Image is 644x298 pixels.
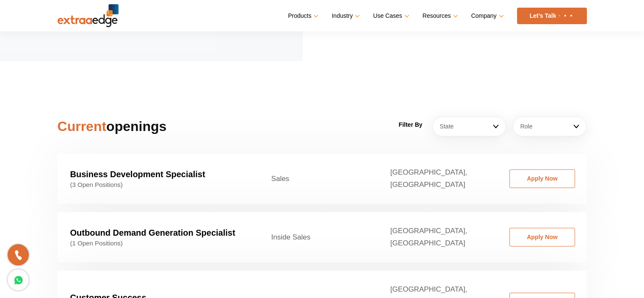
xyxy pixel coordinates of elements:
[58,119,107,134] span: Current
[70,170,205,179] strong: Business Development Specialist
[471,10,502,22] a: Company
[423,10,456,22] a: Resources
[509,228,575,246] a: Apply Now
[259,153,378,203] td: Sales
[378,212,497,262] td: [GEOGRAPHIC_DATA], [GEOGRAPHIC_DATA]
[70,181,246,189] span: (3 Open Positions)
[509,169,575,188] a: Apply Now
[513,117,586,136] a: Role
[373,10,407,22] a: Use Cases
[517,8,587,24] a: Let’s Talk
[58,116,226,136] h2: openings
[70,228,235,237] strong: Outbound Demand Generation Specialist
[70,240,246,247] span: (1 Open Positions)
[259,212,378,262] td: Inside Sales
[432,117,506,136] a: State
[398,119,422,131] label: Filter By
[288,10,317,22] a: Products
[378,153,497,203] td: [GEOGRAPHIC_DATA], [GEOGRAPHIC_DATA]
[332,10,358,22] a: Industry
